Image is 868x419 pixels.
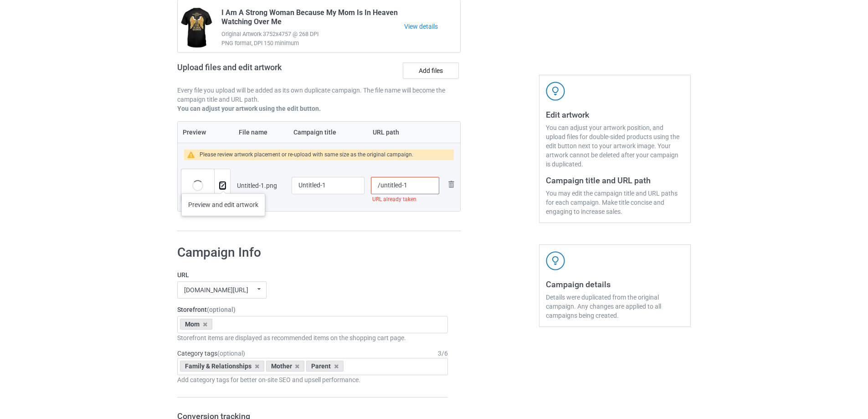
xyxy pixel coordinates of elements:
[177,375,448,384] div: Add category tags for better on-site SEO and upsell performance.
[403,62,459,79] label: Add files
[177,349,245,358] label: Category tags
[177,270,448,279] label: URL
[177,105,321,112] b: You can adjust your artwork using the edit button.
[177,244,448,261] h1: Campaign Info
[180,319,212,330] div: Mom
[177,305,448,314] label: Storefront
[546,123,684,169] div: You can adjust your artwork position, and upload files for double-sided products using the edit b...
[187,151,200,158] img: warning
[178,122,234,143] th: Preview
[221,30,404,39] span: Original Artwork 3752x4757 @ 268 DPI
[546,189,684,216] div: You may edit the campaign title and URL paths for each campaign. Make title concise and engaging ...
[546,293,684,320] div: Details were duplicated from the original campaign. Any changes are applied to all campaigns bein...
[220,183,226,189] img: svg+xml;base64,PD94bWwgdmVyc2lvbj0iMS4wIiBlbmNvZGluZz0iVVRGLTgiPz4KPHN2ZyB3aWR0aD0iMTRweCIgaGVpZ2...
[438,349,448,358] div: 3 / 6
[184,287,248,293] div: [DOMAIN_NAME][URL]
[546,279,684,290] h3: Campaign details
[546,175,684,186] h3: Campaign title and URL path
[234,122,288,143] th: File name
[404,22,460,31] a: View details
[546,251,565,270] img: svg+xml;base64,PD94bWwgdmVyc2lvbj0iMS4wIiBlbmNvZGluZz0iVVRGLTgiPz4KPHN2ZyB3aWR0aD0iNDJweCIgaGVpZ2...
[181,193,265,216] div: Preview and edit artwork
[221,39,404,48] span: PNG format, DPI 150 minimum
[180,361,264,372] div: Family & Relationships
[546,109,684,120] h3: Edit artwork
[368,122,442,143] th: URL path
[237,181,285,190] div: Untitled-1.png
[200,150,413,160] div: Please review artwork placement or re-upload with same size as the original campaign.
[266,361,305,372] div: Mother
[207,306,236,313] span: (optional)
[446,179,457,190] img: svg+xml;base64,PD94bWwgdmVyc2lvbj0iMS4wIiBlbmNvZGluZz0iVVRGLTgiPz4KPHN2ZyB3aWR0aD0iMjhweCIgaGVpZ2...
[306,361,344,372] div: Parent
[221,8,404,30] span: I Am A Strong Woman Because My Mom Is In Heaven Watching Over Me
[371,194,439,205] div: URL already taken
[177,86,461,104] p: Every file you upload will be added as its own duplicate campaign. The file name will become the ...
[546,82,565,101] img: svg+xml;base64,PD94bWwgdmVyc2lvbj0iMS4wIiBlbmNvZGluZz0iVVRGLTgiPz4KPHN2ZyB3aWR0aD0iNDJweCIgaGVpZ2...
[288,122,368,143] th: Campaign title
[177,333,448,342] div: Storefront items are displayed as recommended items on the shopping cart page.
[217,350,245,357] span: (optional)
[177,62,347,79] h2: Upload files and edit artwork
